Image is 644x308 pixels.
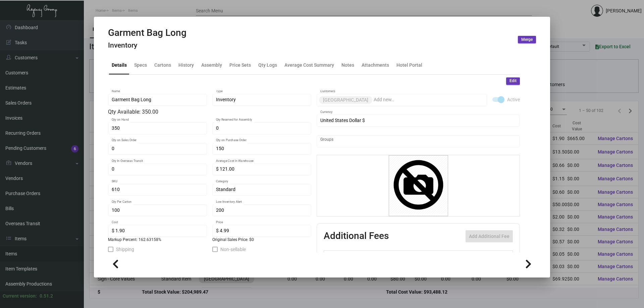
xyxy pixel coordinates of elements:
[521,37,533,43] span: Merge
[374,97,484,103] input: Add new..
[178,62,194,69] div: History
[258,62,277,69] div: Qty Logs
[324,251,344,262] th: Active
[341,62,354,69] div: Notes
[469,234,509,239] span: Add Additional Fee
[447,251,475,262] th: Price
[324,230,389,242] h2: Additional Fees
[396,62,422,69] div: Hotel Portal
[362,62,389,69] div: Attachments
[319,96,372,104] mat-chip: [GEOGRAPHIC_DATA]
[40,293,53,300] div: 0.51.2
[3,293,37,300] div: Current version:
[475,251,505,262] th: Price type
[284,62,334,69] div: Average Cost Summary
[229,62,251,69] div: Price Sets
[344,251,419,262] th: Type
[466,230,513,242] button: Add Additional Fee
[506,77,520,85] button: Edit
[507,96,520,104] span: Active
[116,245,134,253] span: Shipping
[201,62,222,69] div: Assembly
[220,245,246,253] span: Non-sellable
[509,78,517,84] span: Edit
[108,27,186,39] h2: Garment Bag Long
[108,108,311,116] div: Qty Available: 350.00
[419,251,447,262] th: Cost
[518,36,536,43] button: Merge
[134,62,147,69] div: Specs
[112,62,127,69] div: Details
[108,41,186,50] h4: Inventory
[320,139,517,144] input: Add new..
[154,62,171,69] div: Cartons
